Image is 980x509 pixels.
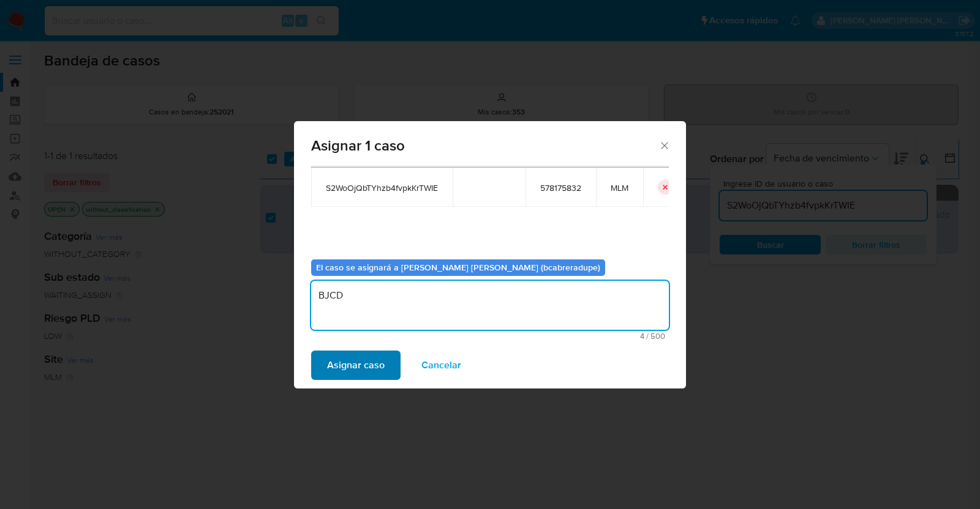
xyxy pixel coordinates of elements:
div: assign-modal [294,121,686,388]
span: Asignar 1 caso [311,138,658,153]
button: Asignar caso [311,351,401,380]
b: El caso se asignará a [PERSON_NAME] [PERSON_NAME] (bcabreradupe) [316,261,600,273]
span: Cancelar [421,352,461,379]
span: MLM [611,182,628,193]
span: Máximo 500 caracteres [315,332,665,340]
span: S2WoOjQbTYhzb4fvpkKrTWIE [326,182,438,193]
span: 578175832 [540,182,581,193]
button: Cancelar [405,351,477,380]
span: Asignar caso [327,352,385,379]
textarea: BJCD [311,281,669,330]
button: icon-button [658,180,673,195]
button: Cerrar ventana [658,139,669,150]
